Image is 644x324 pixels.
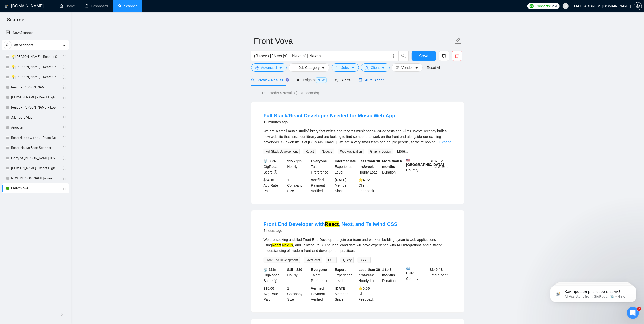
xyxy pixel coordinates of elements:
[435,140,438,144] span: ...
[381,158,405,175] div: Duration
[325,221,339,227] mark: React
[261,65,277,70] span: Advanced
[296,78,327,82] span: Insights
[368,149,393,154] span: Graphic Design
[310,177,334,194] div: Payment Verified
[406,267,428,275] b: UKR
[259,90,323,96] span: Detected 5097 results (1.31 seconds)
[334,286,358,302] div: Member Since
[429,267,453,284] div: Total Spent
[381,267,405,284] div: Duration
[3,16,30,27] span: Scanner
[286,267,310,284] div: Hourly
[254,53,390,59] input: Search Freelance Jobs...
[11,113,59,123] a: .NET core Vlad
[334,267,358,284] div: Experience Level
[552,3,557,9] span: 251
[536,3,551,9] span: Connects:
[332,63,359,72] button: folderJobscaret-down
[627,307,639,319] iframe: Intercom live chat
[406,267,410,270] img: 🌐
[358,267,381,284] div: Hourly Load
[4,41,12,49] button: search
[4,43,11,47] span: search
[264,221,398,227] a: Front End Developer withReact, Next, and Tailwind CSS
[427,65,441,70] a: Reset All
[299,65,320,70] span: Job Category
[361,63,390,72] button: userClientcaret-down
[11,62,59,72] a: 💡[PERSON_NAME] - React General A
[62,176,66,180] span: holder
[11,72,59,82] a: 💡[PERSON_NAME] - React General B Fun
[334,158,358,175] div: Experience Level
[359,78,362,82] span: robot
[365,66,369,70] span: user
[530,4,534,8] img: upwork-logo.png
[11,133,59,143] a: React/Node without React Native Base Scanner
[272,243,281,247] mark: React
[311,268,327,272] b: Everyone
[255,66,259,70] span: setting
[358,286,381,302] div: Client Feedback
[326,257,337,263] span: CSS
[335,286,346,290] b: [DATE]
[382,268,395,277] b: 1 to 3 months
[293,66,297,70] span: bars
[62,146,66,150] span: holder
[62,55,66,59] span: holder
[310,158,334,175] div: Talent Preference
[62,136,66,140] span: holder
[11,163,59,173] a: [PERSON_NAME] - React High V2
[264,149,300,154] span: Full Stack Development
[251,63,287,72] button: settingAdvancedcaret-down
[62,126,66,130] span: holder
[358,257,371,263] span: CSS 3
[405,158,429,175] div: Country
[335,268,346,272] b: Expert
[452,51,462,61] button: delete
[415,66,418,70] span: caret-down
[634,4,642,8] a: setting
[351,66,355,70] span: caret-down
[263,267,286,284] div: GigRadar Score
[452,54,462,58] span: delete
[637,307,641,311] span: 7
[359,178,370,182] b: ⭐️ 4.92
[286,177,310,194] div: Company Size
[359,78,384,82] span: Auto Bidder
[264,286,274,290] b: $15.00
[287,286,289,290] b: 1
[289,63,329,72] button: barsJob Categorycaret-down
[251,78,255,82] span: search
[455,38,461,44] span: edit
[274,279,277,283] span: info-circle
[439,51,449,61] button: copy
[11,92,59,102] a: [PERSON_NAME] - React High
[398,51,409,61] button: search
[430,268,443,272] b: $ 349.43
[310,286,334,302] div: Payment Verified
[359,286,370,290] b: ⭐️ 0.00
[359,268,380,277] b: Less than 30 hrs/week
[60,4,75,8] a: homeHome
[304,149,316,154] span: React
[412,51,436,61] button: Save
[264,119,395,125] div: 19 minutes ago
[62,105,66,110] span: holder
[2,40,69,193] li: My Scanners
[274,170,277,174] span: info-circle
[419,53,428,59] span: Save
[322,66,325,70] span: caret-down
[287,159,302,163] b: $15 - $35
[11,52,59,62] a: 💡[PERSON_NAME] - React + SaaS
[11,102,59,113] a: React - [PERSON_NAME] - Low
[401,65,413,70] span: Vendor
[634,2,642,10] button: setting
[11,123,59,133] a: Angular
[11,143,59,153] a: React Native Base Scanner
[263,158,286,175] div: GigRadar Score
[62,85,66,89] span: holder
[406,158,410,162] img: 🇺🇸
